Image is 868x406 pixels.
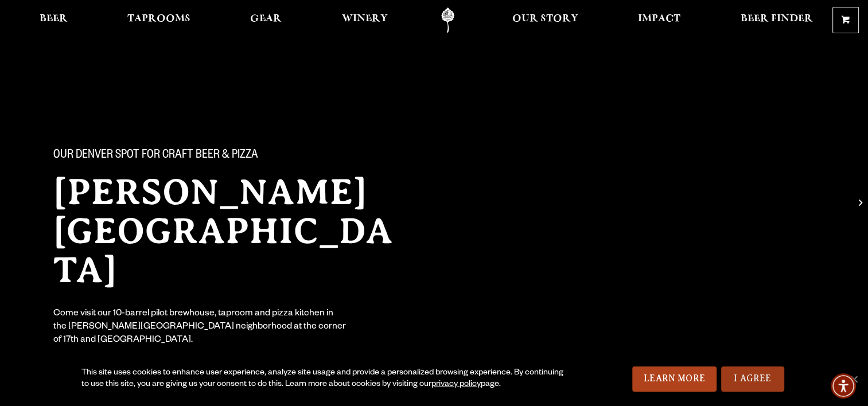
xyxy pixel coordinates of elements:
div: Accessibility Menu [831,373,856,399]
span: Gear [250,14,282,24]
a: Winery [334,7,395,33]
a: Learn More [632,366,717,392]
span: Our Story [512,14,578,24]
a: Gear [243,7,289,33]
div: Come visit our 10-barrel pilot brewhouse, taproom and pizza kitchen in the [PERSON_NAME][GEOGRAPH... [53,308,347,348]
a: Beer [32,7,75,33]
span: Impact [638,14,680,24]
a: Our Story [505,7,586,33]
span: Taprooms [127,14,190,24]
a: I Agree [721,366,784,392]
div: This site uses cookies to enhance user experience, analyze site usage and provide a personalized ... [81,368,568,391]
span: Beer Finder [740,14,812,24]
span: Beer [40,14,68,24]
span: Our Denver spot for craft beer & pizza [53,149,258,163]
a: privacy policy [431,380,481,389]
span: Winery [342,14,388,24]
a: Impact [630,7,688,33]
a: Beer Finder [733,7,820,33]
a: Odell Home [426,7,469,33]
a: Taprooms [120,7,198,33]
h2: [PERSON_NAME][GEOGRAPHIC_DATA] [53,173,411,290]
